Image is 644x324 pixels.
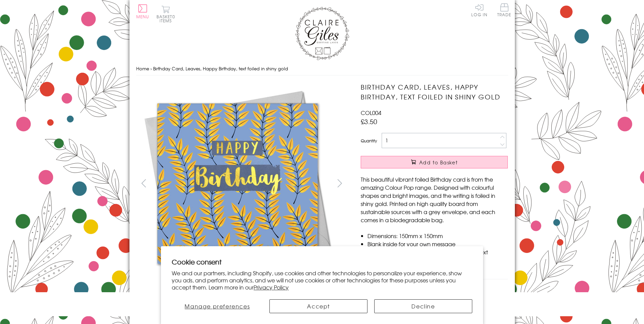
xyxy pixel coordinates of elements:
button: Menu [136,4,149,19]
button: next [332,176,347,191]
h1: Birthday Card, Leaves, Happy Birthday, text foiled in shiny gold [361,82,508,102]
li: Dimensions: 150mm x 150mm [367,232,508,240]
button: Accept [269,299,367,313]
span: Add to Basket [419,159,458,166]
button: prev [136,176,151,191]
span: Menu [136,14,149,20]
span: › [150,65,152,72]
a: Log In [471,3,487,17]
img: Birthday Card, Leaves, Happy Birthday, text foiled in shiny gold [347,82,550,285]
span: Trade [497,3,511,17]
button: Decline [374,299,472,313]
nav: breadcrumbs [136,62,508,76]
a: Privacy Policy [254,283,289,291]
img: Birthday Card, Leaves, Happy Birthday, text foiled in shiny gold [136,82,339,285]
a: Trade [497,3,511,18]
h2: Cookie consent [172,257,472,267]
label: Quantity [361,138,377,144]
img: Claire Giles Greetings Cards [295,7,349,60]
button: Manage preferences [172,299,263,313]
span: Manage preferences [185,302,250,310]
p: We and our partners, including Shopify, use cookies and other technologies to personalize your ex... [172,270,472,291]
span: COL004 [361,109,381,117]
button: Add to Basket [361,156,508,168]
span: 0 items [160,14,175,24]
span: Birthday Card, Leaves, Happy Birthday, text foiled in shiny gold [153,65,288,72]
li: Blank inside for your own message [367,240,508,248]
button: Basket0 items [157,5,175,23]
p: This beautiful vibrant foiled Birthday card is from the amazing Colour Pop range. Designed with c... [361,175,508,224]
a: Home [136,65,149,72]
span: £3.50 [361,117,377,126]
